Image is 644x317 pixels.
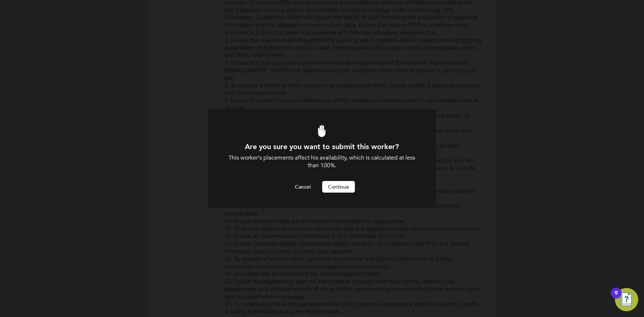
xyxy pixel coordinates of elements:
[615,288,638,311] button: Open Resource Center, 9 new notifications
[289,181,316,193] button: Cancel
[322,181,355,193] button: Continue
[615,293,618,302] div: 9
[227,154,416,169] div: This worker's placements affect his availability, which is calculated at less than 100%.
[227,142,416,151] h1: Are you sure you want to submit this worker?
